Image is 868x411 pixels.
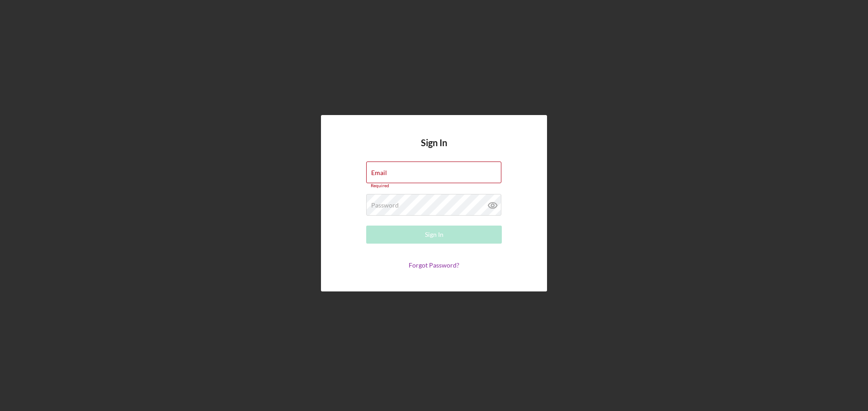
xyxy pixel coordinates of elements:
label: Email [371,169,387,176]
label: Password [371,202,399,209]
a: Forgot Password? [409,261,459,269]
h4: Sign In [421,138,447,162]
div: Sign In [425,226,443,244]
div: Required [366,183,502,189]
button: Sign In [366,226,502,244]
